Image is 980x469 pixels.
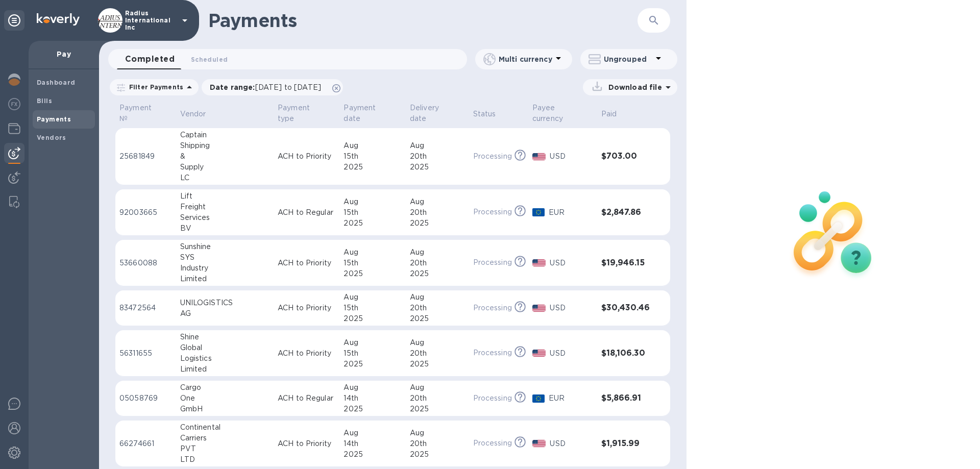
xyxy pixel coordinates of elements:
[180,140,270,151] div: Shipping
[125,10,176,31] p: Radius International Inc
[549,207,593,218] p: EUR
[37,115,71,123] b: Payments
[180,241,270,252] div: Sunshine
[549,393,593,404] p: EUR
[180,274,270,284] div: Limited
[550,438,593,449] p: USD
[344,359,401,369] div: 2025
[473,393,512,404] p: Processing
[473,109,509,119] span: Status
[202,79,343,95] div: Date range:[DATE] to [DATE]
[410,151,465,162] div: 20th
[410,162,465,172] div: 2025
[180,202,270,212] div: Freight
[410,337,465,348] div: Aug
[119,348,172,359] p: 56311655
[532,153,546,160] img: USD
[180,422,270,433] div: Continental
[278,438,335,449] p: ACH to Priority
[410,103,465,124] span: Delivery date
[410,359,465,369] div: 2025
[210,82,326,92] p: Date range :
[532,259,546,266] img: USD
[278,303,335,313] p: ACH to Priority
[344,348,401,359] div: 15th
[208,10,578,31] h1: Payments
[180,433,270,443] div: Carriers
[278,103,322,124] p: Payment type
[180,212,270,223] div: Services
[344,103,401,124] span: Payment date
[180,342,270,353] div: Global
[410,313,465,324] div: 2025
[410,196,465,207] div: Aug
[344,337,401,348] div: Aug
[344,103,388,124] p: Payment date
[601,303,650,313] h3: $30,430.46
[499,54,552,64] p: Multi currency
[473,348,512,358] p: Processing
[180,353,270,364] div: Logistics
[532,305,546,312] img: USD
[125,52,175,66] span: Completed
[180,162,270,172] div: Supply
[344,382,401,393] div: Aug
[344,313,401,324] div: 2025
[473,207,512,217] p: Processing
[119,303,172,313] p: 83472564
[255,83,321,91] span: [DATE] to [DATE]
[344,303,401,313] div: 15th
[473,303,512,313] p: Processing
[119,438,172,449] p: 66274661
[278,103,335,124] span: Payment type
[601,152,650,161] h3: $703.00
[344,258,401,268] div: 15th
[180,263,270,274] div: Industry
[410,207,465,218] div: 20th
[180,109,206,119] p: Vendor
[550,151,593,162] p: USD
[37,13,80,26] img: Logo
[125,83,183,91] p: Filter Payments
[180,393,270,404] div: One
[119,103,172,124] span: Payment №
[278,348,335,359] p: ACH to Priority
[278,207,335,218] p: ACH to Regular
[410,292,465,303] div: Aug
[604,54,652,64] p: Ungrouped
[410,382,465,393] div: Aug
[410,404,465,414] div: 2025
[180,404,270,414] div: GmbH
[344,196,401,207] div: Aug
[344,449,401,460] div: 2025
[191,54,228,65] span: Scheduled
[550,348,593,359] p: USD
[410,428,465,438] div: Aug
[344,404,401,414] div: 2025
[410,258,465,268] div: 20th
[410,393,465,404] div: 20th
[278,151,335,162] p: ACH to Priority
[119,393,172,404] p: 05058769
[37,49,91,59] p: Pay
[119,258,172,268] p: 53660088
[410,268,465,279] div: 2025
[344,140,401,151] div: Aug
[8,98,20,110] img: Foreign exchange
[180,151,270,162] div: &
[532,103,593,124] span: Payee currency
[278,393,335,404] p: ACH to Regular
[601,109,630,119] span: Paid
[473,257,512,268] p: Processing
[119,207,172,218] p: 92003665
[550,258,593,268] p: USD
[344,438,401,449] div: 14th
[601,349,650,358] h3: $18,106.30
[180,252,270,263] div: SYS
[180,443,270,454] div: PVT
[180,454,270,465] div: LTD
[37,79,76,86] b: Dashboard
[344,207,401,218] div: 15th
[180,191,270,202] div: Lift
[532,103,580,124] p: Payee currency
